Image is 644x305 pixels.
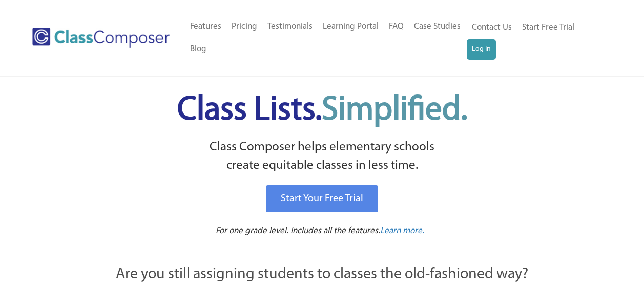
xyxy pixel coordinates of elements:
[281,194,363,204] span: Start Your Free Trial
[262,15,318,38] a: Testimonials
[467,16,517,39] a: Contact Us
[216,226,380,235] span: For one grade level. Includes all the features.
[32,28,170,48] img: Class Composer
[59,138,585,176] p: Class Composer helps elementary schools create equitable classes in less time.
[517,16,579,40] a: Start Free Trial
[266,185,378,212] a: Start Your Free Trial
[467,39,496,60] a: Log In
[318,15,384,38] a: Learning Portal
[185,15,226,38] a: Features
[467,16,604,60] nav: Header Menu
[322,94,467,127] span: Simplified.
[380,225,424,238] a: Learn more.
[409,15,466,38] a: Case Studies
[185,38,212,61] a: Blog
[226,15,262,38] a: Pricing
[384,15,409,38] a: FAQ
[380,226,424,235] span: Learn more.
[61,263,584,286] p: Are you still assigning students to classes the old-fashioned way?
[185,15,467,61] nav: Header Menu
[177,94,467,127] span: Class Lists.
